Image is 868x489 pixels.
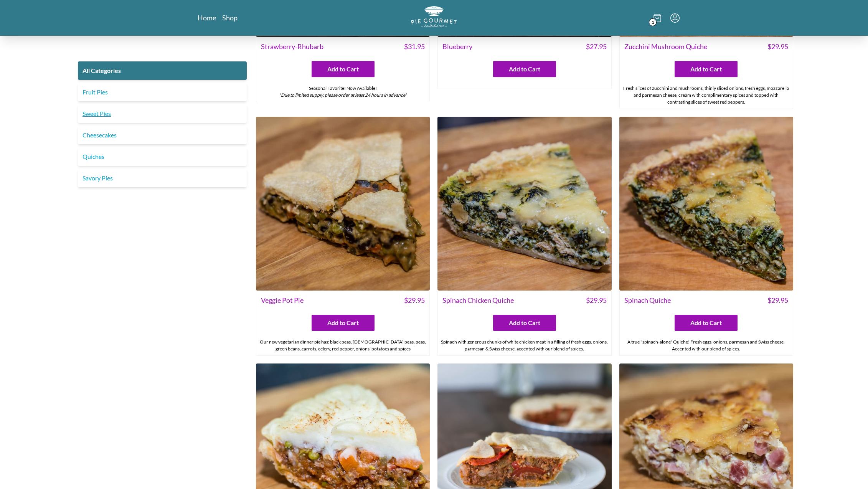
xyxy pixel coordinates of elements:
[312,315,375,331] button: Add to Cart
[78,126,247,144] a: Cheesecakes
[198,13,216,22] a: Home
[675,315,738,331] button: Add to Cart
[312,61,375,77] button: Add to Cart
[437,117,611,291] img: Spinach Chicken Quiche
[586,295,607,306] span: $ 29.95
[261,41,323,52] span: Strawberry-Rhubarb
[493,61,556,77] button: Add to Cart
[404,295,425,306] span: $ 29.95
[767,41,788,52] span: $ 29.95
[411,6,457,27] img: logo
[261,295,304,306] span: Veggie Pot Pie
[279,92,407,98] em: *Due to limited supply, please order at least 24 hours in advance*
[78,61,247,80] a: All Categories
[256,82,429,102] div: Seasonal Favorite! Now Available!
[670,13,680,23] button: Menu
[411,6,457,30] a: Logo
[78,83,247,101] a: Fruit Pies
[675,61,738,77] button: Add to Cart
[624,295,671,306] span: Spinach Quiche
[438,335,611,355] div: Spinach with generous chunks of white chicken meat in a filling of fresh eggs. onions, parmesan &...
[493,315,556,331] button: Add to Cart
[404,41,425,52] span: $ 31.95
[222,13,238,22] a: Shop
[78,147,247,166] a: Quiches
[649,18,657,26] span: 1
[690,64,722,74] span: Add to Cart
[442,295,514,306] span: Spinach Chicken Quiche
[327,64,359,74] span: Add to Cart
[256,117,430,291] img: Veggie Pot Pie
[620,82,793,109] div: Fresh slices of zucchini and mushrooms, thinly sliced onions, fresh eggs, mozzarella and parmesan...
[690,318,722,327] span: Add to Cart
[256,335,429,355] div: Our new vegetarian dinner pie has: black peas, [DEMOGRAPHIC_DATA] peas, peas, green beans, carrot...
[619,117,793,291] img: Spinach Quiche
[586,41,607,52] span: $ 27.95
[767,295,788,306] span: $ 29.95
[78,169,247,187] a: Savory Pies
[327,318,359,327] span: Add to Cart
[624,41,707,52] span: Zucchini Mushroom Quiche
[509,64,540,74] span: Add to Cart
[78,104,247,123] a: Sweet Pies
[442,41,472,52] span: Blueberry
[620,335,793,355] div: A true "spinach-alone" Quiche! Fresh eggs, onions, parmesan and Swiss cheese. Accented with our b...
[509,318,540,327] span: Add to Cart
